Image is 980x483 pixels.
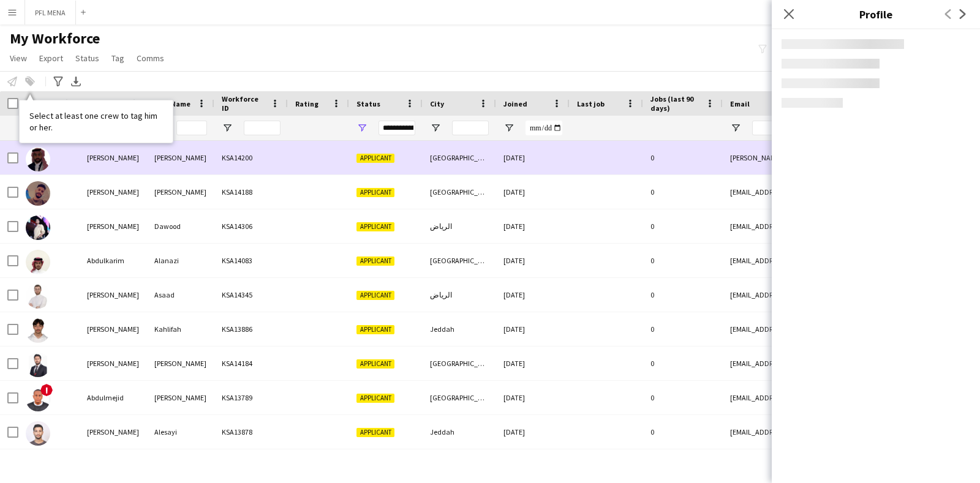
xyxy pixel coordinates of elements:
[356,222,394,231] span: Applicant
[75,53,99,64] span: Status
[295,99,318,108] span: Rating
[723,209,968,243] div: [EMAIL_ADDRESS][DOMAIN_NAME]
[10,53,27,64] span: View
[214,449,288,483] div: KSA14021
[214,209,288,243] div: KSA14306
[723,312,968,346] div: [EMAIL_ADDRESS][DOMAIN_NAME]
[723,415,968,449] div: [EMAIL_ADDRESS][DOMAIN_NAME]
[723,141,968,174] div: [PERSON_NAME][EMAIL_ADDRESS][DOMAIN_NAME]
[214,312,288,346] div: KSA13886
[214,141,288,174] div: KSA14200
[752,121,960,135] input: Email Filter Input
[39,53,63,64] span: Export
[643,278,723,312] div: 0
[26,250,50,274] img: Abdulkarim Alanazi
[356,359,394,369] span: Applicant
[503,99,527,108] span: Joined
[643,209,723,243] div: 0
[643,415,723,449] div: 0
[772,6,980,22] h3: Profile
[356,325,394,334] span: Applicant
[423,278,496,312] div: الرياض
[423,346,496,380] div: [GEOGRAPHIC_DATA]
[214,415,288,449] div: KSA13878
[730,99,750,108] span: Email
[496,278,570,312] div: [DATE]
[147,449,214,483] div: Alharbi
[643,141,723,174] div: 0
[26,318,50,343] img: Abdullah Kahlifah
[723,381,968,414] div: [EMAIL_ADDRESS][DOMAIN_NAME]
[526,121,562,135] input: Joined Filter Input
[643,381,723,414] div: 0
[214,175,288,209] div: KSA14188
[496,346,570,380] div: [DATE]
[10,29,100,48] span: My Workforce
[147,209,214,243] div: Dawood
[577,99,605,108] span: Last job
[80,415,147,449] div: [PERSON_NAME]
[26,421,50,446] img: Abdulrahman Alesayi
[107,50,129,66] a: Tag
[25,1,76,24] button: PFL MENA
[723,449,968,483] div: [EMAIL_ADDRESS][DOMAIN_NAME]
[423,209,496,243] div: الرياض
[356,188,394,197] span: Applicant
[430,122,441,133] button: Open Filter Menu
[452,121,489,135] input: City Filter Input
[643,244,723,277] div: 0
[26,147,50,171] img: Abbas Omer
[176,121,207,135] input: Last Name Filter Input
[26,353,50,377] img: Abdullah Muhammed
[132,50,169,66] a: Comms
[214,244,288,277] div: KSA14083
[147,415,214,449] div: Alesayi
[69,74,83,89] app-action-btn: Export XLSX
[147,381,214,414] div: [PERSON_NAME]
[147,175,214,209] div: [PERSON_NAME]
[222,94,266,113] span: Workforce ID
[503,122,514,133] button: Open Filter Menu
[147,244,214,277] div: Alanazi
[137,53,164,64] span: Comms
[70,50,104,66] a: Status
[147,278,214,312] div: Asaad
[496,312,570,346] div: [DATE]
[723,175,968,209] div: [EMAIL_ADDRESS][DOMAIN_NAME]
[643,449,723,483] div: 0
[244,121,281,135] input: Workforce ID Filter Input
[356,394,394,403] span: Applicant
[723,346,968,380] div: [EMAIL_ADDRESS][DOMAIN_NAME]
[496,415,570,449] div: [DATE]
[356,428,394,437] span: Applicant
[20,100,173,142] div: Select at least one crew to tag him or her.
[643,175,723,209] div: 0
[496,381,570,414] div: [DATE]
[423,141,496,174] div: [GEOGRAPHIC_DATA]
[423,175,496,209] div: [GEOGRAPHIC_DATA]
[80,312,147,346] div: [PERSON_NAME]
[214,346,288,380] div: KSA14184
[496,209,570,243] div: [DATE]
[80,346,147,380] div: [PERSON_NAME]
[80,175,147,209] div: [PERSON_NAME]
[730,122,741,133] button: Open Filter Menu
[423,244,496,277] div: [GEOGRAPHIC_DATA]
[40,384,53,396] span: !
[51,74,66,89] app-action-btn: Advanced filters
[80,278,147,312] div: [PERSON_NAME]
[496,244,570,277] div: [DATE]
[80,244,147,277] div: Abdulkarim
[643,312,723,346] div: 0
[26,387,50,411] img: Abdulmejid Suleyman
[147,312,214,346] div: Kahlifah
[423,449,496,483] div: [GEOGRAPHIC_DATA]
[356,256,394,266] span: Applicant
[496,449,570,483] div: [DATE]
[80,381,147,414] div: Abdulmejid
[650,94,701,113] span: Jobs (last 90 days)
[423,415,496,449] div: Jeddah
[356,99,380,108] span: Status
[723,278,968,312] div: [EMAIL_ADDRESS][DOMAIN_NAME]
[80,209,147,243] div: [PERSON_NAME]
